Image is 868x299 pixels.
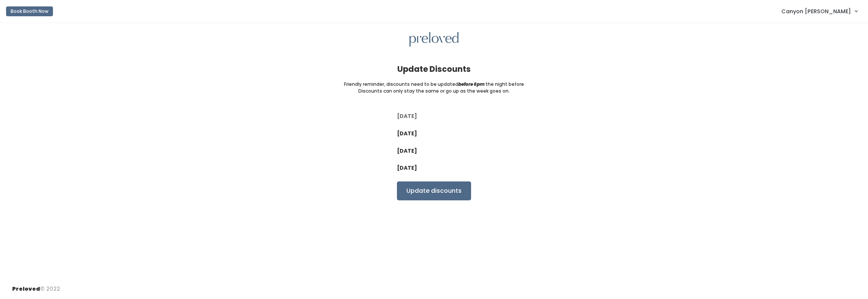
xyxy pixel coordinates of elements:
label: [DATE] [397,130,417,138]
a: Book Booth Now [6,3,53,20]
h4: Update Discounts [397,65,471,73]
span: Preloved [12,285,40,293]
label: [DATE] [397,164,417,172]
img: preloved logo [409,32,459,47]
span: Canyon [PERSON_NAME] [781,7,851,15]
label: [DATE] [397,147,417,155]
small: Discounts can only stay the same or go up as the week goes on. [358,88,510,95]
small: Friendly reminder, discounts need to be updated the night before [344,81,524,88]
label: [DATE] [397,112,417,120]
i: before 6pm [458,81,485,87]
a: Canyon [PERSON_NAME] [774,3,865,19]
input: Update discounts [397,181,471,200]
div: © 2022 [12,279,60,293]
button: Book Booth Now [6,6,53,16]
